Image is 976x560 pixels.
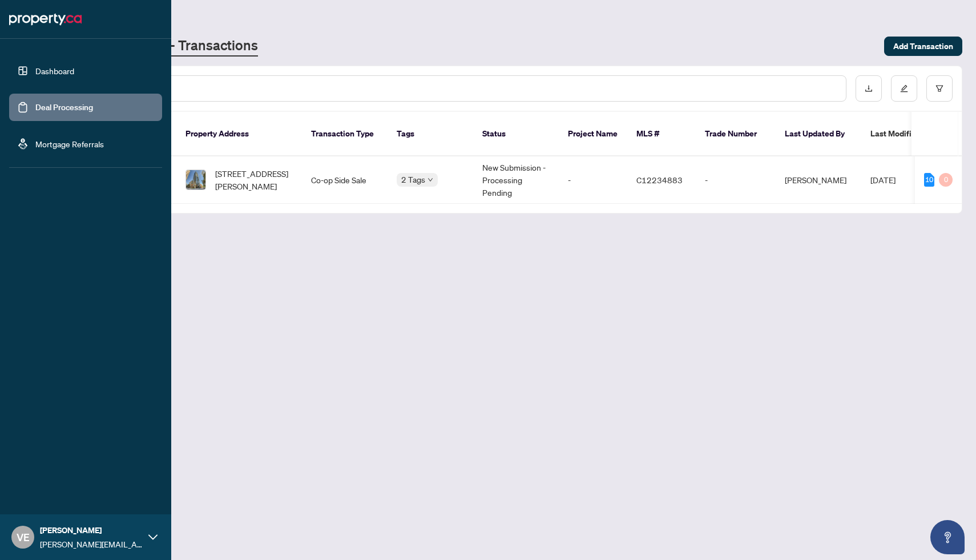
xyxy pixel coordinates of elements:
th: Trade Number [696,112,776,156]
a: Mortgage Referrals [35,139,104,149]
button: Open asap [930,520,965,554]
th: MLS # [627,112,696,156]
th: Transaction Type [302,112,388,156]
a: Deal Processing [35,102,93,112]
span: VE [17,529,30,545]
span: down [427,177,433,183]
span: [STREET_ADDRESS][PERSON_NAME] [215,167,293,192]
span: C12234883 [636,175,683,185]
button: filter [926,75,953,102]
th: Last Modified Date [861,112,964,156]
div: 10 [924,173,934,187]
span: Add Transaction [893,37,953,55]
button: Add Transaction [884,37,962,56]
span: [PERSON_NAME] [40,524,143,537]
td: [PERSON_NAME] [776,156,861,204]
td: - [696,156,776,204]
span: filter [935,84,943,92]
td: - [559,156,627,204]
button: download [856,75,882,102]
span: 2 Tags [401,173,425,186]
img: thumbnail-img [186,170,205,190]
th: Last Updated By [776,112,861,156]
td: New Submission - Processing Pending [473,156,559,204]
span: [PERSON_NAME][EMAIL_ADDRESS][DOMAIN_NAME] [40,538,143,550]
img: logo [9,10,82,29]
a: Dashboard [35,66,74,76]
span: Last Modified Date [870,127,940,140]
td: Co-op Side Sale [302,156,388,204]
th: Status [473,112,559,156]
span: [DATE] [870,175,896,185]
th: Property Address [176,112,302,156]
th: Project Name [559,112,627,156]
div: 0 [939,173,953,187]
button: edit [891,75,917,102]
span: edit [900,84,908,92]
th: Tags [388,112,473,156]
span: download [865,84,873,92]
